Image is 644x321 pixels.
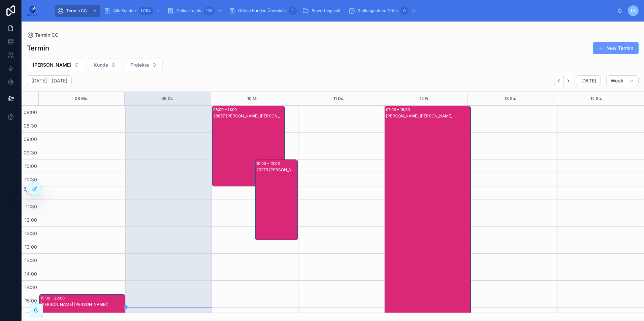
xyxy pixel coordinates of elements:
[24,204,39,209] span: 11:30
[176,8,201,13] span: Online Leads
[43,3,617,18] div: scrollable content
[333,92,345,105] button: 11 Do.
[138,7,153,15] div: 1.094
[576,75,601,86] button: [DATE]
[213,106,238,113] div: 08:00 – 11:00
[23,244,39,250] span: 13:00
[358,8,398,13] span: Stellungnahme Offen
[23,271,39,277] span: 14:00
[554,76,564,86] button: Back
[22,136,39,142] span: 09:00
[88,59,122,71] button: Select Button
[238,8,286,13] span: Offene Kunden Übersicht
[94,62,108,68] span: Kunde
[204,7,215,15] div: 105
[23,257,39,263] span: 13:30
[130,62,149,68] span: Projekte
[27,32,58,38] a: Termin CC
[606,75,639,86] button: Week
[256,167,297,173] div: 29279 [PERSON_NAME] [PERSON_NAME]:[PERSON_NAME]
[23,177,39,182] span: 10:30
[23,284,39,290] span: 14:30
[22,150,39,155] span: 09:30
[289,7,297,15] div: 1
[256,160,282,167] div: 10:00 – 13:00
[22,123,39,129] span: 08:30
[23,311,39,317] span: 15:30
[505,92,516,105] button: 13 Sa.
[227,5,299,17] a: Offene Kunden Übersicht1
[593,42,639,54] button: New Termin
[23,230,39,236] span: 12:30
[213,113,284,119] div: 28857 [PERSON_NAME] [PERSON_NAME]:[PERSON_NAME]
[564,76,573,86] button: Next
[611,78,623,84] span: Week
[400,7,409,15] div: 0
[33,62,71,68] span: [PERSON_NAME]
[247,92,259,105] button: 10 Mi.
[27,59,85,71] button: Select Button
[23,217,39,223] span: 12:00
[27,43,49,53] h1: Termin
[631,8,636,13] span: LS
[386,106,412,113] div: 07:00 – 16:30
[102,5,164,17] a: Alle Kunden1.094
[255,160,298,240] div: 10:00 – 13:0029279 [PERSON_NAME] [PERSON_NAME]:[PERSON_NAME]
[23,298,39,304] span: 15:00
[113,8,136,13] span: Alle Kunden
[27,5,38,16] img: App logo
[300,5,345,17] a: Bewertung call
[346,5,419,17] a: Stellungnahme Offen0
[23,163,39,169] span: 10:00
[75,92,89,105] button: 08 Mo.
[420,92,430,105] button: 12 Fr.
[165,5,225,17] a: Online Leads105
[31,77,67,84] h2: [DATE] – [DATE]
[212,106,285,186] div: 08:00 – 11:0028857 [PERSON_NAME] [PERSON_NAME]:[PERSON_NAME]
[22,109,39,115] span: 08:00
[590,92,602,105] button: 14 So.
[161,92,173,105] button: 09 Di.
[24,190,39,196] span: 11:00
[312,8,340,13] span: Bewertung call
[40,302,125,307] div: [PERSON_NAME] [PERSON_NAME]:
[55,5,100,17] a: Termin CC
[580,78,596,84] span: [DATE]
[66,8,87,13] span: Termin CC
[40,295,66,301] div: 15:00 – 22:00
[35,32,58,38] span: Termin CC
[386,113,470,119] div: [PERSON_NAME] [PERSON_NAME]:
[125,59,163,71] button: Select Button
